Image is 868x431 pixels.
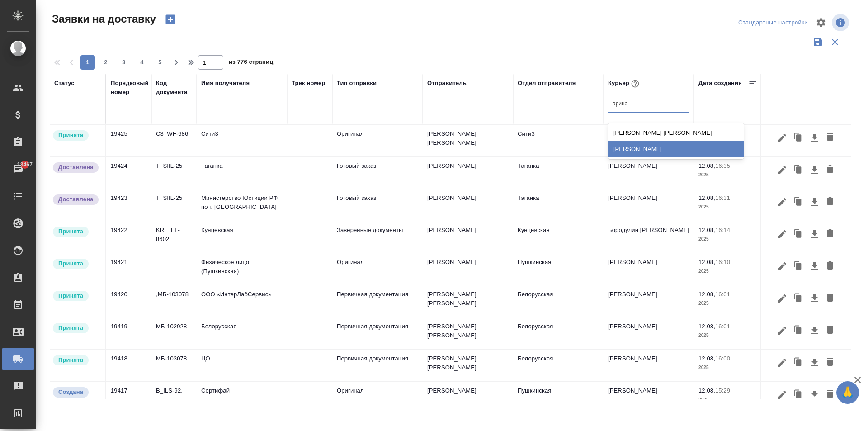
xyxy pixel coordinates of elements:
[423,221,513,253] td: [PERSON_NAME]
[197,317,287,349] td: Белорусская
[423,317,513,349] td: [PERSON_NAME] [PERSON_NAME]
[197,285,287,317] td: ООО «ИнтерЛабСервис»
[790,386,807,403] button: Клонировать
[427,79,467,88] div: Отправитель
[774,161,790,179] button: Редактировать
[160,12,181,27] button: Создать
[229,57,273,70] span: из 776 страниц
[790,194,807,211] button: Клонировать
[774,322,790,339] button: Редактировать
[58,163,93,172] p: Доставлена
[117,55,131,70] button: 3
[715,291,730,298] p: 16:01
[698,227,715,233] p: 12.08,
[822,161,838,179] button: Удалить
[52,386,101,398] div: Новая заявка, еще не передана в работу
[698,363,757,372] p: 2025
[332,253,423,285] td: Оригинал
[774,290,790,307] button: Редактировать
[135,55,149,70] button: 4
[513,285,604,317] td: Белорусская
[423,157,513,189] td: [PERSON_NAME]
[604,317,694,349] td: [PERSON_NAME]
[698,79,742,88] div: Дата создания
[423,253,513,285] td: [PERSON_NAME]
[332,317,423,349] td: Первичная документация
[151,157,197,189] td: T_SIIL-25
[52,194,101,206] div: Документы доставлены, фактическая дата доставки проставиться автоматически
[54,79,75,88] div: Статус
[2,158,34,180] a: 13467
[197,157,287,189] td: Таганка
[106,221,151,253] td: 19422
[604,285,694,317] td: [PERSON_NAME]
[332,285,423,317] td: Первичная документация
[736,16,810,30] div: split button
[52,258,101,270] div: Курьер назначен
[698,194,715,201] p: 12.08,
[698,387,715,394] p: 12.08,
[58,291,83,300] p: Принята
[604,157,694,189] td: [PERSON_NAME]
[698,291,715,298] p: 12.08,
[58,323,83,332] p: Принята
[790,322,807,339] button: Клонировать
[151,317,197,349] td: МБ-102928
[513,253,604,285] td: Пушкинская
[698,331,757,340] p: 2025
[135,58,149,67] span: 4
[807,258,822,275] button: Скачать
[807,322,822,339] button: Скачать
[604,189,694,221] td: [PERSON_NAME]
[332,189,423,221] td: Готовый заказ
[58,195,93,204] p: Доставлена
[513,221,604,253] td: Кунцевская
[151,350,197,381] td: МБ-103078
[715,323,730,330] p: 16:01
[106,253,151,285] td: 19421
[715,259,730,265] p: 16:10
[822,194,838,211] button: Удалить
[698,299,757,308] p: 2025
[715,355,730,362] p: 16:00
[698,259,715,265] p: 12.08,
[822,129,838,147] button: Удалить
[807,129,822,147] button: Скачать
[822,290,838,307] button: Удалить
[58,227,83,236] p: Принята
[836,381,859,404] button: 🙏
[50,12,156,26] span: Заявки на доставку
[840,383,855,402] span: 🙏
[790,226,807,243] button: Клонировать
[807,161,822,179] button: Скачать
[58,388,83,397] p: Создана
[698,355,715,362] p: 12.08,
[822,258,838,275] button: Удалить
[604,350,694,381] td: [PERSON_NAME]
[106,382,151,413] td: 19417
[151,125,197,156] td: C3_WF-686
[153,55,167,70] button: 5
[604,125,694,156] td: [PERSON_NAME]
[608,78,641,90] div: Курьер
[774,129,790,147] button: Редактировать
[807,386,822,403] button: Скачать
[774,354,790,371] button: Редактировать
[151,382,197,413] td: B_ILS-92,
[197,221,287,253] td: Кунцевская
[715,387,730,394] p: 15:29
[822,354,838,371] button: Удалить
[807,354,822,371] button: Скачать
[807,226,822,243] button: Скачать
[513,317,604,349] td: Белорусская
[58,259,83,268] p: Принята
[99,55,113,70] button: 2
[58,131,83,140] p: Принята
[151,221,197,253] td: KRL_FL-8602
[604,253,694,285] td: [PERSON_NAME]
[832,14,851,31] span: Посмотреть информацию
[52,354,101,366] div: Курьер назначен
[790,290,807,307] button: Клонировать
[423,189,513,221] td: [PERSON_NAME]
[106,157,151,189] td: 19424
